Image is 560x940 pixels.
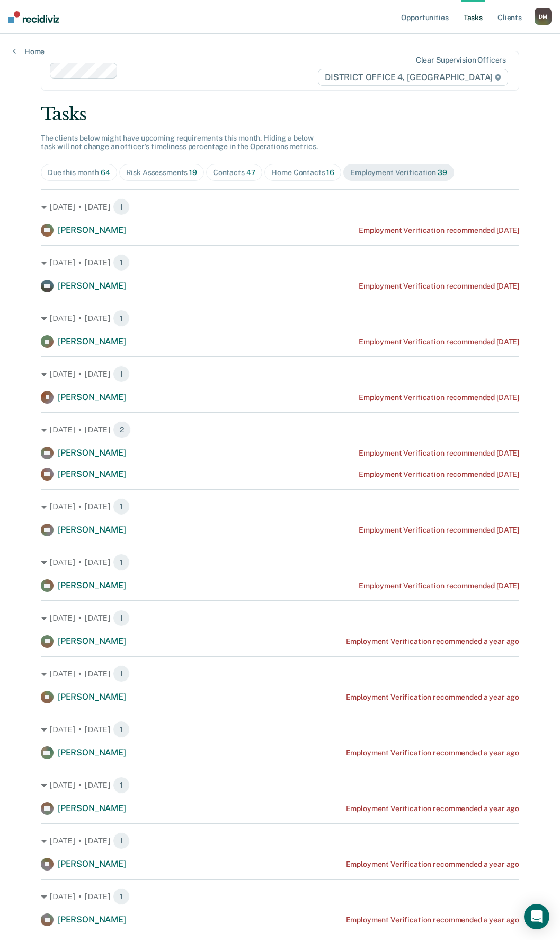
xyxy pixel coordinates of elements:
[359,226,519,235] div: Employment Verification recommended [DATE]
[41,365,519,382] div: [DATE] • [DATE] 1
[359,282,519,291] div: Employment Verification recommended [DATE]
[58,636,126,646] span: [PERSON_NAME]
[359,526,519,535] div: Employment Verification recommended [DATE]
[41,198,519,215] div: [DATE] • [DATE] 1
[8,11,59,23] img: Recidiviz
[359,449,519,458] div: Employment Verification recommended [DATE]
[58,336,126,346] span: [PERSON_NAME]
[58,392,126,402] span: [PERSON_NAME]
[359,337,519,346] div: Employment Verification recommended [DATE]
[359,470,519,479] div: Employment Verification recommended [DATE]
[58,692,126,702] span: [PERSON_NAME]
[271,168,334,177] div: Home Contacts
[113,498,130,515] span: 1
[41,421,519,438] div: [DATE] • [DATE] 2
[48,168,110,177] div: Due this month
[113,254,130,271] span: 1
[359,393,519,402] div: Employment Verification recommended [DATE]
[41,610,519,626] div: [DATE] • [DATE] 1
[346,693,520,702] div: Employment Verification recommended a year ago
[58,525,126,535] span: [PERSON_NAME]
[113,665,130,682] span: 1
[113,777,130,794] span: 1
[113,198,130,215] span: 1
[58,448,126,458] span: [PERSON_NAME]
[41,665,519,682] div: [DATE] • [DATE] 1
[58,915,126,925] span: [PERSON_NAME]
[113,610,130,626] span: 1
[41,554,519,571] div: [DATE] • [DATE] 1
[346,916,520,925] div: Employment Verification recommended a year ago
[113,310,130,327] span: 1
[346,748,520,758] div: Employment Verification recommended a year ago
[13,47,45,56] a: Home
[535,8,552,25] button: DM
[359,581,519,590] div: Employment Verification recommended [DATE]
[41,777,519,794] div: [DATE] • [DATE] 1
[350,168,447,177] div: Employment Verification
[416,56,506,65] div: Clear supervision officers
[189,168,197,177] span: 19
[346,637,520,646] div: Employment Verification recommended a year ago
[58,469,126,479] span: [PERSON_NAME]
[346,860,520,869] div: Employment Verification recommended a year ago
[58,225,126,235] span: [PERSON_NAME]
[58,747,126,758] span: [PERSON_NAME]
[41,134,318,151] span: The clients below might have upcoming requirements this month. Hiding a below task will not chang...
[41,103,519,125] div: Tasks
[113,721,130,738] span: 1
[318,69,508,86] span: DISTRICT OFFICE 4, [GEOGRAPHIC_DATA]
[535,8,552,25] div: D M
[41,254,519,271] div: [DATE] • [DATE] 1
[58,803,126,813] span: [PERSON_NAME]
[438,168,447,177] span: 39
[41,888,519,905] div: [DATE] • [DATE] 1
[41,310,519,327] div: [DATE] • [DATE] 1
[113,554,130,571] span: 1
[58,859,126,869] span: [PERSON_NAME]
[326,168,334,177] span: 16
[113,365,130,382] span: 1
[213,168,256,177] div: Contacts
[524,904,549,929] div: Open Intercom Messenger
[246,168,256,177] span: 47
[101,168,110,177] span: 64
[113,832,130,849] span: 1
[113,421,131,438] span: 2
[41,721,519,738] div: [DATE] • [DATE] 1
[41,498,519,515] div: [DATE] • [DATE] 1
[346,804,520,813] div: Employment Verification recommended a year ago
[58,580,126,590] span: [PERSON_NAME]
[113,888,130,905] span: 1
[126,168,197,177] div: Risk Assessments
[41,832,519,849] div: [DATE] • [DATE] 1
[58,281,126,291] span: [PERSON_NAME]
